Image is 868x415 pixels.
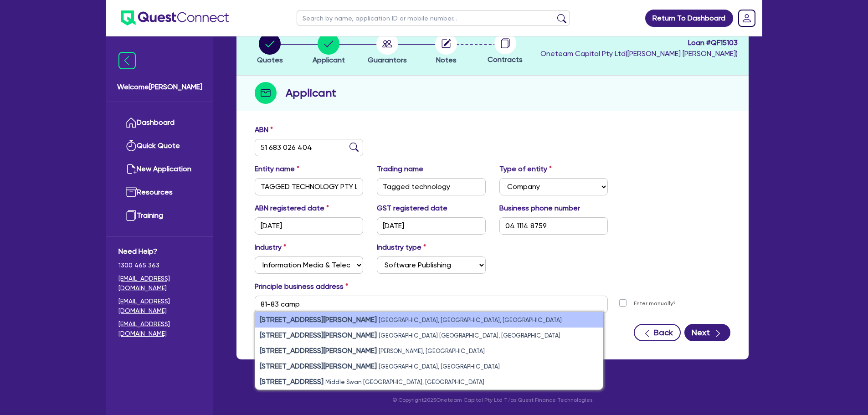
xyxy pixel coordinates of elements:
[377,217,486,235] input: DD / MM / YYYY
[313,56,345,64] span: Applicant
[435,32,457,66] button: Notes
[260,346,377,355] strong: [STREET_ADDRESS][PERSON_NAME]
[126,210,137,221] img: training
[377,242,426,253] label: Industry type
[255,164,299,174] label: Entity name
[488,55,523,64] span: Contracts
[379,363,500,370] small: [GEOGRAPHIC_DATA], [GEOGRAPHIC_DATA]
[312,32,345,66] button: Applicant
[634,299,676,308] label: Enter manually?
[368,56,407,64] span: Guarantors
[118,204,201,227] a: Training
[118,246,201,257] span: Need Help?
[684,324,730,341] button: Next
[540,37,738,48] span: Loan # QF15103
[126,140,137,151] img: quick-quote
[436,56,457,64] span: Notes
[499,203,580,214] label: Business phone number
[117,82,202,92] span: Welcome [PERSON_NAME]
[118,111,201,134] a: Dashboard
[377,203,447,214] label: GST registered date
[118,261,201,270] span: 1300 465 363
[118,181,201,204] a: Resources
[377,164,423,174] label: Trading name
[297,10,570,26] input: Search by name, application ID or mobile number...
[257,32,283,66] button: Quotes
[367,32,407,66] button: Guarantors
[118,52,136,69] img: icon-menu-close
[379,317,562,323] small: [GEOGRAPHIC_DATA], [GEOGRAPHIC_DATA], [GEOGRAPHIC_DATA]
[349,143,359,152] img: abn-lookup icon
[499,164,552,174] label: Type of entity
[255,217,364,235] input: DD / MM / YYYY
[257,56,283,64] span: Quotes
[379,348,485,354] small: [PERSON_NAME], [GEOGRAPHIC_DATA]
[255,124,273,135] label: ABN
[260,377,324,386] strong: [STREET_ADDRESS]
[255,242,286,253] label: Industry
[118,297,201,316] a: [EMAIL_ADDRESS][DOMAIN_NAME]
[634,324,681,341] button: Back
[255,203,329,214] label: ABN registered date
[255,281,348,292] label: Principle business address
[118,274,201,293] a: [EMAIL_ADDRESS][DOMAIN_NAME]
[379,332,560,339] small: [GEOGRAPHIC_DATA] [GEOGRAPHIC_DATA], [GEOGRAPHIC_DATA]
[118,134,201,158] a: Quick Quote
[286,85,336,101] h2: Applicant
[260,315,377,324] strong: [STREET_ADDRESS][PERSON_NAME]
[260,331,377,339] strong: [STREET_ADDRESS][PERSON_NAME]
[260,362,377,370] strong: [STREET_ADDRESS][PERSON_NAME]
[118,158,201,181] a: New Application
[121,10,229,26] img: quest-connect-logo-blue
[118,319,201,338] a: [EMAIL_ADDRESS][DOMAIN_NAME]
[735,6,759,30] a: Dropdown toggle
[325,379,484,385] small: Middle Swan [GEOGRAPHIC_DATA], [GEOGRAPHIC_DATA]
[126,164,137,174] img: new-application
[645,10,733,27] a: Return To Dashboard
[255,82,277,104] img: step-icon
[230,396,755,404] p: © Copyright 2025 Oneteam Capital Pty Ltd T/as Quest Finance Technologies
[540,49,738,58] span: Oneteam Capital Pty Ltd ( [PERSON_NAME] [PERSON_NAME] )
[126,187,137,198] img: resources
